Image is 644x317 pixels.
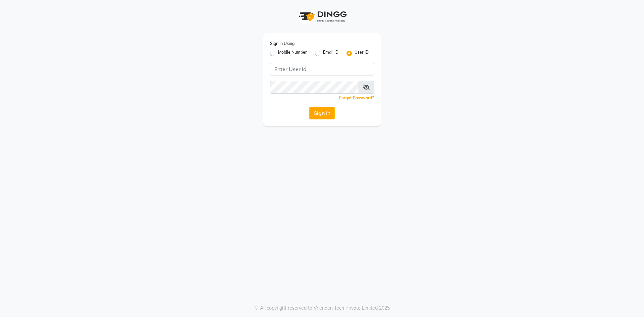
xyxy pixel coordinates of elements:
input: Username [270,63,374,75]
a: Forgot Password? [339,95,374,100]
label: Sign In Using: [270,41,296,47]
label: User ID [355,49,369,57]
img: logo1.svg [295,7,349,27]
label: Mobile Number [278,49,307,57]
input: Username [270,81,359,94]
label: Email ID [323,49,338,57]
button: Sign In [309,107,335,119]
